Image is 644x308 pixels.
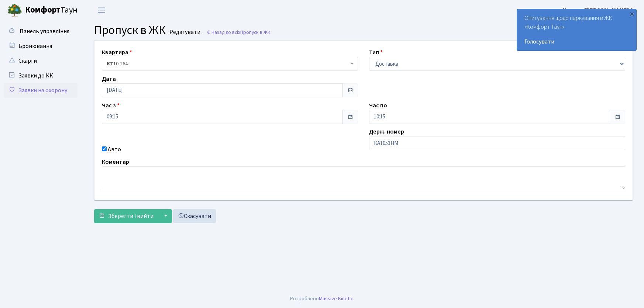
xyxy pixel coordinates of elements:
a: Заявки на охорону [4,83,78,98]
label: Тип [369,48,383,57]
span: Зберегти і вийти [108,212,154,220]
input: AA0001AA [369,136,625,150]
span: Панель управління [20,27,69,35]
div: × [628,10,636,17]
b: Цитрус [PERSON_NAME] А. [563,6,635,14]
a: Панель управління [4,24,78,39]
span: Таун [25,4,78,17]
span: <b>КТ</b>&nbsp;&nbsp;&nbsp;&nbsp;10-164 [107,60,349,68]
label: Час з [102,101,120,110]
label: Коментар [102,158,129,166]
a: Скасувати [173,209,216,223]
a: Цитрус [PERSON_NAME] А. [563,6,635,15]
label: Дата [102,75,116,83]
img: logo.png [7,3,22,18]
span: Пропуск в ЖК [94,22,166,39]
a: Заявки до КК [4,68,78,83]
span: Пропуск в ЖК [240,29,271,36]
a: Назад до всіхПропуск в ЖК [206,29,271,36]
a: Голосувати [524,37,629,46]
div: Розроблено . [290,295,354,303]
label: Час по [369,101,387,110]
b: Комфорт [25,4,61,16]
button: Переключити навігацію [92,4,111,16]
span: <b>КТ</b>&nbsp;&nbsp;&nbsp;&nbsp;10-164 [102,57,358,71]
a: Massive Kinetic [319,295,353,302]
div: Опитування щодо паркування в ЖК «Комфорт Таун» [517,9,636,51]
a: Скарги [4,53,78,68]
label: Авто [108,145,121,154]
label: Квартира [102,48,132,57]
label: Держ. номер [369,127,404,136]
a: Бронювання [4,39,78,53]
small: Редагувати . [168,29,203,36]
b: КТ [107,60,113,68]
button: Зберегти і вийти [94,209,158,223]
